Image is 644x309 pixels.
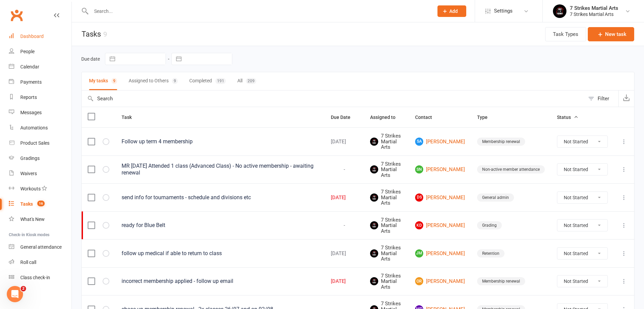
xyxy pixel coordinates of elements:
[20,186,41,191] div: Workouts
[477,249,505,257] div: Retention
[415,113,439,121] button: Contact
[598,95,609,103] div: Filter
[553,4,566,18] img: thumb_image1688936223.png
[415,138,465,146] a: SA[PERSON_NAME]
[215,78,226,84] div: 191
[570,5,618,11] div: 7 Strikes Martial Arts
[415,165,465,173] a: SN[PERSON_NAME]
[477,138,525,146] div: Membership renewal
[9,29,71,44] a: Dashboard
[20,244,62,250] div: General attendance
[370,138,378,146] img: 7 Strikes Martial Arts
[122,115,139,120] span: Task
[9,212,71,227] a: What's New
[331,223,358,228] div: -
[89,72,117,90] button: My tasks9
[415,249,465,257] a: JM[PERSON_NAME]
[20,95,37,100] div: Reports
[9,240,71,255] a: General attendance kiosk mode
[9,59,71,75] a: Calendar
[20,125,48,130] div: Automations
[9,75,71,90] a: Payments
[7,286,23,302] iframe: Intercom live chat
[20,201,33,207] div: Tasks
[20,110,42,115] div: Messages
[449,8,458,14] span: Add
[237,72,256,90] button: All209
[122,250,319,257] div: follow up medical if able to return to class
[415,277,423,285] span: OR
[331,115,358,120] span: Due Date
[477,115,495,120] span: Type
[8,7,25,24] a: Clubworx
[331,251,358,256] div: [DATE]
[415,193,465,202] a: DS[PERSON_NAME]
[122,222,319,229] div: ready for Blue Belt
[331,195,358,201] div: [DATE]
[370,165,378,173] img: 7 Strikes Martial Arts
[9,181,71,197] a: Workouts
[122,138,319,145] div: Follow up term 4 membership
[129,72,178,90] button: Assigned to Others9
[370,115,403,120] span: Assigned to
[111,78,117,84] div: 9
[21,286,26,291] span: 2
[415,138,423,146] span: SA
[477,221,502,229] div: Grading
[415,193,423,202] span: DS
[122,194,319,201] div: send info for tournaments - schedule and divisions etc
[415,115,439,120] span: Contact
[370,277,378,285] img: 7 Strikes Martial Arts
[415,221,423,229] span: KD
[122,113,139,121] button: Task
[370,245,403,262] span: 7 Strikes Martial Arts
[122,278,319,285] div: incorrect membership applied - follow up email
[331,139,358,145] div: [DATE]
[9,166,71,181] a: Waivers
[494,3,513,19] span: Settings
[20,217,45,222] div: What's New
[20,171,37,176] div: Waivers
[570,11,618,17] div: 7 Strikes Martial Arts
[370,249,378,257] img: 7 Strikes Martial Arts
[20,140,49,146] div: Product Sales
[20,79,42,85] div: Payments
[477,193,514,202] div: General admin
[9,197,71,212] a: Tasks 16
[9,151,71,166] a: Gradings
[370,221,378,229] img: 7 Strikes Martial Arts
[103,30,107,38] div: 9
[370,193,378,202] img: 7 Strikes Martial Arts
[9,270,71,285] a: Class kiosk mode
[437,5,466,17] button: Add
[20,49,35,54] div: People
[370,273,403,290] span: 7 Strikes Martial Arts
[189,72,226,90] button: Completed191
[9,255,71,270] a: Roll call
[246,78,256,84] div: 209
[20,275,50,280] div: Class check-in
[370,161,403,178] span: 7 Strikes Martial Arts
[415,221,465,229] a: KD[PERSON_NAME]
[20,156,40,161] div: Gradings
[415,277,465,285] a: OR[PERSON_NAME]
[20,64,39,69] div: Calendar
[89,6,429,16] input: Search...
[172,78,178,84] div: 9
[477,113,495,121] button: Type
[370,217,403,234] span: 7 Strikes Martial Arts
[9,105,71,120] a: Messages
[331,279,358,284] div: [DATE]
[370,113,403,121] button: Assigned to
[122,163,319,176] div: MR [DATE] Attended 1 class (Advanced Class) - No active membership - awaiting renewal
[370,133,403,150] span: 7 Strikes Martial Arts
[477,277,525,285] div: Membership renewal
[545,27,586,41] button: Task Types
[9,90,71,105] a: Reports
[82,90,585,107] input: Search
[81,56,100,62] label: Due date
[415,249,423,257] span: JM
[331,167,358,172] div: -
[20,260,36,265] div: Roll call
[9,44,71,59] a: People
